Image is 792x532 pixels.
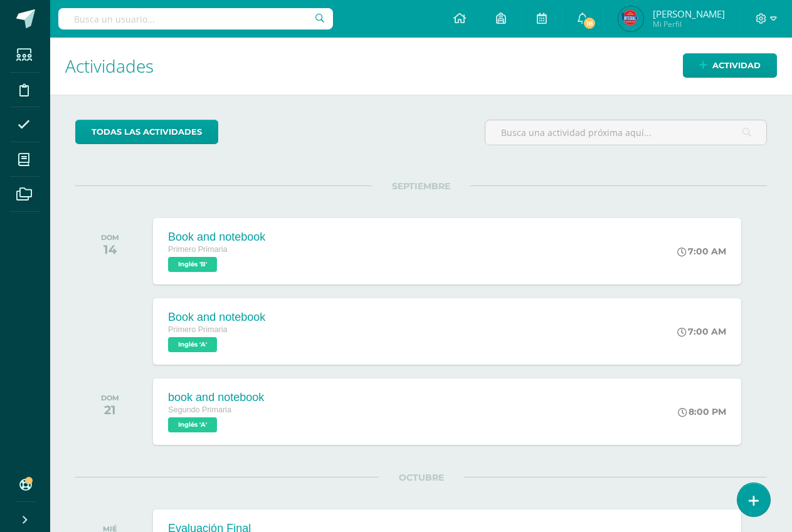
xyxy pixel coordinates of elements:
div: Book and notebook [168,231,265,244]
span: SEPTIEMBRE [372,180,470,192]
div: 21 [101,402,119,417]
span: Primero Primaria [168,245,227,254]
span: Primero Primaria [168,325,227,334]
div: book and notebook [168,391,264,404]
input: Busca un usuario... [58,8,333,29]
div: 8:00 PM [678,406,726,417]
div: Book and notebook [168,311,265,324]
div: 7:00 AM [677,246,726,257]
span: Inglés 'A' [168,417,217,432]
div: DOM [101,394,119,402]
input: Busca una actividad próxima aquí... [485,120,766,145]
span: Inglés 'B' [168,257,217,272]
span: OCTUBRE [379,472,464,483]
h1: Actividades [65,38,777,95]
span: Inglés 'A' [168,337,217,352]
img: 38eaf94feb06c03c893c1ca18696d927.png [618,6,643,31]
span: Segundo Primaria [168,405,231,414]
span: [PERSON_NAME] [653,8,725,20]
div: 14 [101,242,119,257]
div: 7:00 AM [677,326,726,337]
a: todas las Actividades [75,120,218,144]
span: 18 [583,16,596,30]
a: Actividad [683,53,777,78]
span: Mi Perfil [653,19,725,29]
span: Actividad [712,54,761,77]
div: DOM [101,233,119,242]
